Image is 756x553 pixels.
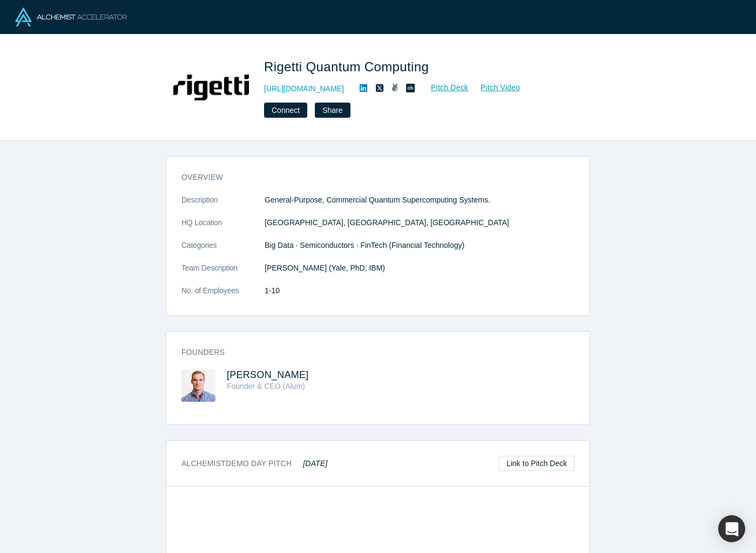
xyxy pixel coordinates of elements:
[181,458,328,469] h3: Alchemist Demo Day Pitch
[264,59,433,74] span: Rigetti Quantum Computing
[173,50,249,125] img: Rigetti Quantum Computing's Logo
[181,262,265,285] dt: Team Description
[264,83,344,95] a: [URL][DOMAIN_NAME]
[264,103,307,118] button: Connect
[265,217,575,228] dd: [GEOGRAPHIC_DATA], [GEOGRAPHIC_DATA], [GEOGRAPHIC_DATA]
[315,103,350,118] button: Share
[181,194,265,217] dt: Description
[227,382,305,390] span: Founder & CEO (Alum)
[15,8,127,26] img: Alchemist Logo
[181,240,265,262] dt: Categories
[265,262,575,274] p: [PERSON_NAME] (Yale, PhD; IBM)
[419,82,469,94] a: Pitch Deck
[181,217,265,240] dt: HQ Location
[303,459,327,468] em: [DATE]
[499,456,575,471] a: Link to Pitch Deck
[181,347,559,358] h3: Founders
[265,194,575,206] p: General-Purpose, Commercial Quantum Supercomputing Systems.
[181,285,265,308] dt: No. of Employees
[181,172,559,183] h3: overview
[181,369,215,402] img: Chad Rigetti's Profile Image
[469,82,521,94] a: Pitch Video
[227,369,309,380] a: [PERSON_NAME]
[265,241,464,249] span: Big Data · Semiconductors · FinTech (Financial Technology)
[265,285,575,296] dd: 1-10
